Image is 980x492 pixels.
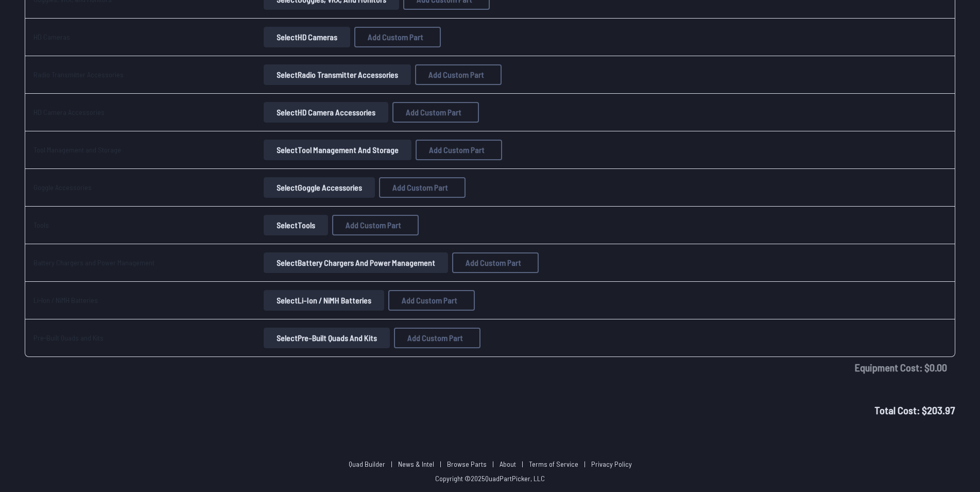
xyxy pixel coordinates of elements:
span: Add Custom Part [428,71,484,79]
a: SelectPre-Built Quads and Kits [262,328,392,348]
button: Add Custom Part [332,215,419,235]
a: SelectTool Management and Storage [262,140,414,160]
td: Equipment Cost: $ 0.00 [25,357,955,378]
button: SelectPre-Built Quads and Kits [264,328,390,348]
button: Add Custom Part [354,27,441,47]
a: SelectGoggle Accessories [262,177,377,198]
button: Add Custom Part [394,328,480,348]
button: SelectHD Cameras [264,27,350,47]
a: SelectHD Cameras [262,27,352,47]
span: Add Custom Part [406,108,461,116]
button: SelectRadio Transmitter Accessories [264,64,411,85]
a: Goggle Accessories [33,183,92,192]
a: Pre-Built Quads and Kits [33,333,104,342]
span: Add Custom Part [407,334,463,342]
a: Privacy Policy [591,460,632,468]
button: SelectBattery Chargers and Power Management [264,252,448,273]
a: HD Cameras [33,32,70,41]
a: Tool Management and Storage [33,145,121,154]
a: Terms of Service [529,460,578,468]
span: Add Custom Part [368,33,423,41]
button: Add Custom Part [452,252,539,273]
a: Battery Chargers and Power Management [33,258,154,267]
button: Add Custom Part [416,140,502,160]
span: Add Custom Part [466,259,521,267]
button: SelectTools [264,215,328,235]
button: Add Custom Part [415,64,502,85]
button: Add Custom Part [392,102,479,123]
a: SelectBattery Chargers and Power Management [262,252,450,273]
a: About [500,460,516,468]
button: SelectTool Management and Storage [264,140,411,160]
button: SelectGoggle Accessories [264,177,375,198]
a: Tools [33,220,49,229]
p: Copyright © 2025 QuadPartPicker, LLC [435,473,545,484]
span: Total Cost: $ 203.97 [874,404,955,416]
button: Add Custom Part [388,290,475,311]
span: Add Custom Part [402,296,457,304]
a: SelectLi-Ion / NiMH Batteries [262,290,386,311]
a: Radio Transmitter Accessories [33,70,124,79]
a: Browse Parts [447,460,487,468]
a: SelectTools [262,215,330,235]
button: SelectHD Camera Accessories [264,102,388,123]
a: SelectHD Camera Accessories [262,102,390,123]
a: News & Intel [398,460,434,468]
a: SelectRadio Transmitter Accessories [262,64,413,85]
a: Li-Ion / NiMH Batteries [33,296,98,304]
a: HD Camera Accessories [33,108,105,116]
span: Add Custom Part [392,183,448,192]
span: Add Custom Part [429,146,485,154]
a: Quad Builder [349,460,385,468]
button: SelectLi-Ion / NiMH Batteries [264,290,384,311]
p: | | | | | [345,459,636,469]
span: Add Custom Part [346,221,401,229]
button: Add Custom Part [379,177,466,198]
